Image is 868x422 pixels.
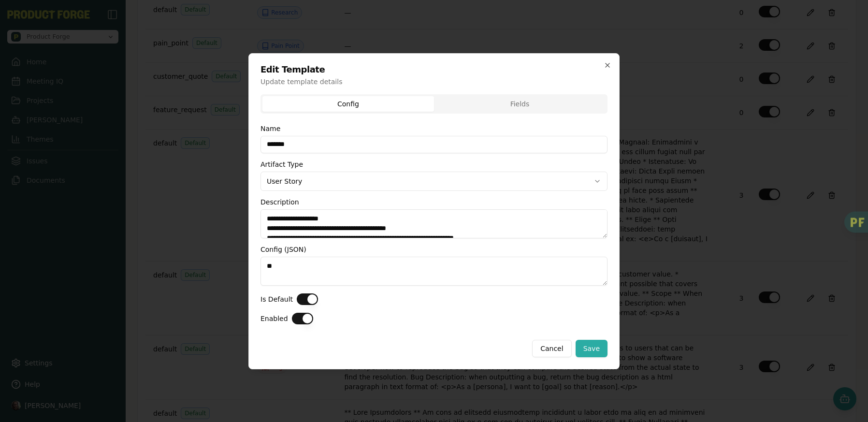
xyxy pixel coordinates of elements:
button: Fields [434,96,606,112]
button: Cancel [532,340,571,357]
label: Config (JSON) [260,246,608,253]
label: Artifact Type [260,161,608,168]
button: Config [262,96,434,112]
button: Save [576,340,608,357]
label: Description [260,199,608,205]
label: Enabled [260,315,288,322]
label: Name [260,125,608,132]
h2: Edit Template [260,65,608,74]
p: Update template details [260,77,608,87]
label: Is Default [260,296,293,303]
